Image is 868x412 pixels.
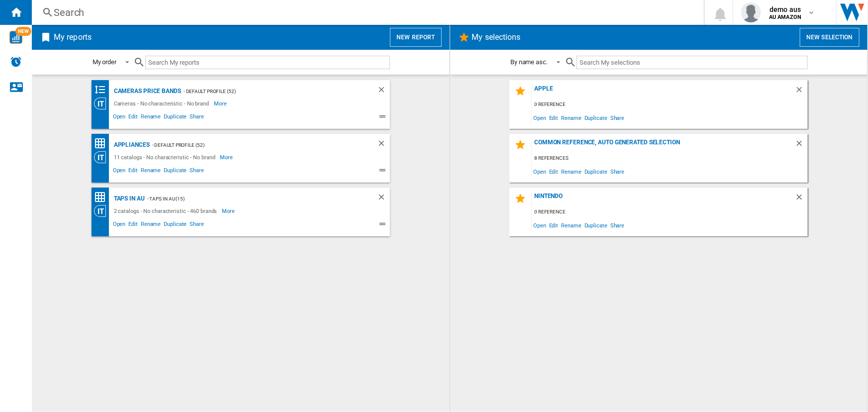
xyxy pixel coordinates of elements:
[532,218,548,232] span: Open
[181,85,357,98] div: - Default profile (52)
[111,205,222,217] div: 2 catalogs - No characteristic - 460 brands
[795,139,808,152] div: Delete
[111,98,214,109] div: Cameras - No characteristic - No brand
[127,112,139,124] span: Edit
[583,218,609,232] span: Duplicate
[532,85,795,99] div: Apple
[9,31,22,44] img: wise-card.svg
[214,98,228,109] span: More
[532,193,795,206] div: Nintendo
[188,112,205,124] span: Share
[139,112,162,124] span: Rename
[548,111,560,124] span: Edit
[127,166,139,178] span: Edit
[111,193,145,205] div: Taps in AU
[532,139,795,152] div: Common reference, auto generated selection
[94,98,111,109] div: Category View
[609,218,626,232] span: Share
[532,206,808,218] div: 0 reference
[220,151,235,163] span: More
[222,205,236,217] span: More
[188,219,205,231] span: Share
[532,99,808,111] div: 0 reference
[390,28,441,47] button: New report
[111,139,150,151] div: Appliances
[583,111,609,124] span: Duplicate
[577,56,808,69] input: Search My selections
[510,58,548,66] div: By name asc.
[94,151,111,163] div: Category View
[583,165,609,178] span: Duplicate
[377,139,390,151] div: Delete
[741,2,761,22] img: profile.jpg
[532,111,548,124] span: Open
[94,84,111,96] div: Brands banding
[127,219,139,231] span: Edit
[111,151,220,163] div: 11 catalogs - No characteristic - No brand
[94,137,111,150] div: Price Matrix
[145,193,357,205] div: - Taps in AU (15)
[795,85,808,99] div: Delete
[93,58,116,66] div: My order
[111,219,127,231] span: Open
[560,111,582,124] span: Rename
[377,85,390,98] div: Delete
[10,56,22,68] img: alerts-logo.svg
[548,218,560,232] span: Edit
[162,219,188,231] span: Duplicate
[111,166,127,178] span: Open
[800,28,860,47] button: New selection
[560,218,582,232] span: Rename
[54,5,678,19] div: Search
[162,166,188,178] span: Duplicate
[548,165,560,178] span: Edit
[162,112,188,124] span: Duplicate
[145,56,390,69] input: Search My reports
[470,28,523,47] h2: My selections
[188,166,205,178] span: Share
[769,14,801,20] b: AU AMAZON
[139,166,162,178] span: Rename
[769,4,801,14] span: demo aus
[609,165,626,178] span: Share
[795,193,808,206] div: Delete
[377,193,390,205] div: Delete
[111,112,127,124] span: Open
[94,191,111,204] div: Price Matrix
[560,165,582,178] span: Rename
[52,28,94,47] h2: My reports
[609,111,626,124] span: Share
[15,27,31,36] span: NEW
[139,219,162,231] span: Rename
[532,165,548,178] span: Open
[111,85,181,98] div: Cameras Price Bands
[94,205,111,217] div: Category View
[150,139,357,151] div: - Default profile (52)
[532,152,808,165] div: 8 references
